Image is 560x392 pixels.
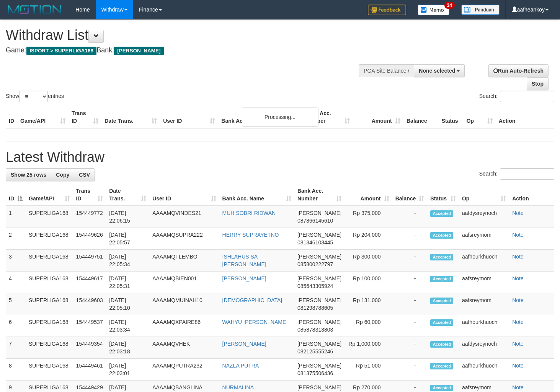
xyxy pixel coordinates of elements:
[6,272,26,293] td: 4
[479,91,554,102] label: Search:
[500,91,554,102] input: Search:
[26,250,73,272] td: SUPERLIGA168
[297,297,341,303] span: [PERSON_NAME]
[6,337,26,359] td: 7
[430,298,453,304] span: Accepted
[297,218,333,224] span: Copy 087866145610 to clipboard
[527,77,549,90] a: Stop
[512,363,524,369] a: Note
[26,359,73,381] td: SUPERLIGA168
[149,272,219,293] td: AAAAMQBIEN001
[106,228,149,250] td: [DATE] 22:05:57
[73,359,106,381] td: 154449461
[218,106,302,128] th: Bank Acc. Name
[106,293,149,315] td: [DATE] 22:05:10
[222,254,266,267] a: ISHLAHUS SA [PERSON_NAME]
[368,5,406,15] img: Feedback.jpg
[106,337,149,359] td: [DATE] 22:03:18
[26,272,73,293] td: SUPERLIGA168
[392,272,428,293] td: -
[344,184,392,206] th: Amount: activate to sort column ascending
[73,206,106,228] td: 154449772
[149,250,219,272] td: AAAAMQTLEMBO
[344,228,392,250] td: Rp 204,000
[392,206,428,228] td: -
[344,359,392,381] td: Rp 51,000
[149,184,219,206] th: User ID: activate to sort column ascending
[344,315,392,337] td: Rp 60,000
[6,150,554,165] h1: Latest Withdraw
[297,210,341,216] span: [PERSON_NAME]
[294,184,344,206] th: Bank Acc. Number: activate to sort column ascending
[509,184,554,206] th: Action
[392,337,428,359] td: -
[512,384,524,390] a: Note
[297,341,341,347] span: [PERSON_NAME]
[149,206,219,228] td: AAAAMQVINDES21
[222,384,254,390] a: NURMALINA
[344,206,392,228] td: Rp 375,000
[459,359,509,381] td: aafhourkhuoch
[403,106,439,128] th: Balance
[17,106,69,128] th: Game/API
[297,370,333,376] span: Copy 081375506436 to clipboard
[459,228,509,250] td: aafsreymom
[19,91,48,102] select: Showentries
[149,359,219,381] td: AAAAMQPUTRA232
[106,315,149,337] td: [DATE] 22:03:34
[344,337,392,359] td: Rp 1,000,000
[459,272,509,293] td: aafsreymom
[392,228,428,250] td: -
[488,64,549,77] a: Run Auto-Refresh
[222,319,288,325] a: WAHYU [PERSON_NAME]
[149,315,219,337] td: AAAAMQXPAIRE86
[512,319,524,325] a: Note
[459,293,509,315] td: aafsreymom
[6,315,26,337] td: 6
[106,250,149,272] td: [DATE] 22:05:34
[353,106,403,128] th: Amount
[6,106,17,128] th: ID
[302,106,353,128] th: Bank Acc. Number
[496,106,554,128] th: Action
[297,283,333,289] span: Copy 085643305924 to clipboard
[459,315,509,337] td: aafhourkhuoch
[297,275,341,281] span: [PERSON_NAME]
[430,363,453,369] span: Accepted
[430,210,453,217] span: Accepted
[512,254,524,260] a: Note
[106,359,149,381] td: [DATE] 22:03:01
[26,315,73,337] td: SUPERLIGA168
[6,91,64,102] label: Show entries
[512,232,524,238] a: Note
[222,275,266,281] a: [PERSON_NAME]
[149,228,219,250] td: AAAAMQSUPRA222
[6,168,51,181] a: Show 25 rows
[512,210,524,216] a: Note
[392,359,428,381] td: -
[297,327,333,333] span: Copy 085878313803 to clipboard
[297,261,333,267] span: Copy 085800222797 to clipboard
[430,232,453,239] span: Accepted
[69,106,101,128] th: Trans ID
[26,47,96,55] span: ISPORT > SUPERLIGA168
[149,337,219,359] td: AAAAMQVHEK
[461,5,500,15] img: panduan.png
[512,297,524,303] a: Note
[419,68,455,74] span: None selected
[344,272,392,293] td: Rp 100,000
[344,250,392,272] td: Rp 300,000
[73,293,106,315] td: 154449603
[6,47,366,54] h4: Game: Bank:
[73,228,106,250] td: 154449626
[6,206,26,228] td: 1
[26,206,73,228] td: SUPERLIGA168
[114,47,163,55] span: [PERSON_NAME]
[26,228,73,250] td: SUPERLIGA168
[6,228,26,250] td: 2
[101,106,160,128] th: Date Trans.
[6,4,64,15] img: MOTION_logo.png
[73,184,106,206] th: Trans ID: activate to sort column ascending
[439,106,464,128] th: Status
[79,172,90,178] span: CSV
